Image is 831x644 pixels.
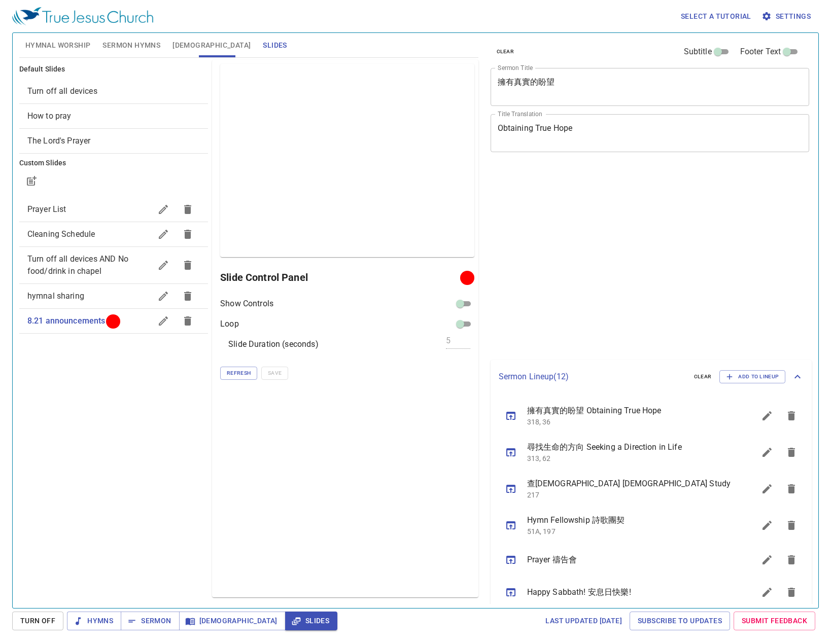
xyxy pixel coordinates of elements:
span: Sermon [129,615,171,627]
span: Happy Sabbath! 安息日快樂! [527,586,731,598]
p: Slide Duration (seconds) [228,338,319,350]
textarea: 擁有真實的盼望 [498,77,803,96]
a: Last updated [DATE] [541,612,626,630]
span: Subscribe to Updates [638,615,722,627]
span: hymnal sharing [27,291,84,301]
div: hymnal sharing [19,284,208,308]
p: Loop [220,318,239,330]
button: Hymns [67,612,121,630]
span: Turn off all devices AND No food/drink in chapel [27,254,128,276]
span: Refresh [227,369,251,378]
span: clear [694,372,712,381]
button: Turn Off [12,612,63,630]
iframe: from-child [487,163,747,356]
span: Prayer 禱告會 [527,554,731,566]
div: Turn off all devices AND No food/drink in chapel [19,247,208,283]
button: Refresh [220,367,257,380]
span: Sermon Hymns [102,39,160,52]
span: [object Object] [27,86,97,96]
span: Hymns [75,615,113,627]
div: Sermon Lineup(12)clearAdd to Lineup [491,360,812,393]
button: Settings [759,7,815,26]
span: 8.21 announcements [27,316,106,326]
div: Prayer List [19,197,208,222]
h6: Custom Slides [19,158,208,169]
p: 51A, 197 [527,526,731,536]
p: 318, 36 [527,417,731,427]
button: Sermon [121,612,179,630]
span: Select a tutorial [681,10,751,23]
span: Cleaning Schedule [27,229,95,239]
span: Slides [263,39,287,52]
div: How to pray [19,104,208,128]
button: clear [491,46,521,58]
span: [object Object] [27,111,72,121]
p: 313, 62 [527,453,731,463]
span: Settings [764,10,811,23]
p: Sermon Lineup ( 12 ) [499,371,686,383]
span: Hymnal Worship [25,39,91,52]
span: Turn Off [20,615,55,627]
span: Footer Text [740,46,781,58]
a: Submit Feedback [734,612,815,630]
span: 查[DEMOGRAPHIC_DATA] [DEMOGRAPHIC_DATA] Study [527,478,731,490]
span: Add to Lineup [726,372,779,381]
h6: Slide Control Panel [220,269,463,285]
span: Subtitle [684,46,712,58]
span: Last updated [DATE] [545,615,622,627]
span: [DEMOGRAPHIC_DATA] [187,615,278,627]
button: [DEMOGRAPHIC_DATA] [179,612,286,630]
p: Show Controls [220,298,273,310]
button: Add to Lineup [719,370,785,383]
h6: Default Slides [19,64,208,75]
div: 8.21 announcements [19,309,208,333]
span: 擁有真實的盼望 Obtaining True Hope [527,405,731,417]
img: True Jesus Church [12,7,153,25]
button: Slides [285,612,337,630]
button: Select a tutorial [677,7,755,26]
div: Cleaning Schedule [19,222,208,246]
button: clear [688,371,718,383]
p: 217 [527,490,731,500]
span: Submit Feedback [742,615,807,627]
span: [DEMOGRAPHIC_DATA] [172,39,251,52]
a: Subscribe to Updates [630,612,730,630]
span: clear [497,47,514,56]
div: The Lord's Prayer [19,129,208,153]
span: Hymn Fellowship 詩歌團契 [527,514,731,526]
span: Prayer List [27,204,66,214]
span: [object Object] [27,136,91,146]
div: Turn off all devices [19,79,208,103]
textarea: Obtaining True Hope [498,123,803,142]
span: Slides [293,615,329,627]
span: 尋找生命的方向 Seeking a Direction in Life [527,441,731,453]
